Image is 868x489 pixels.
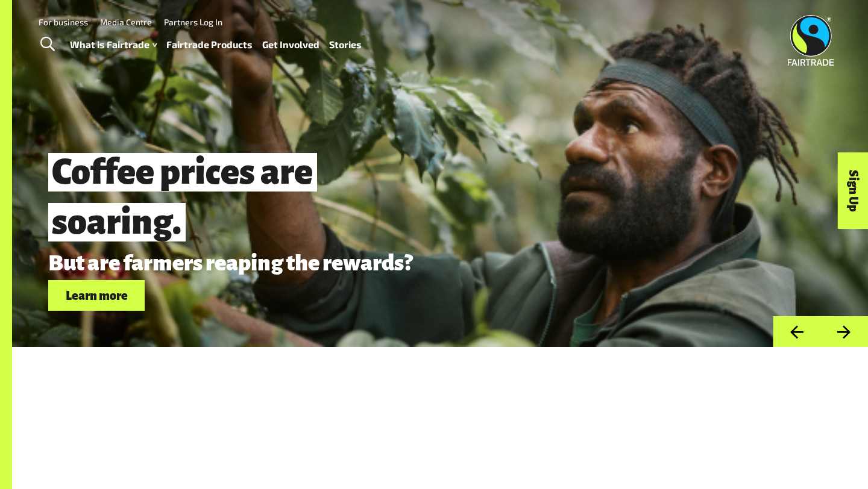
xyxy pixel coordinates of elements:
img: Fairtrade Australia New Zealand logo [788,15,834,66]
a: For business [39,17,88,27]
span: Coffee prices are soaring. [48,153,317,241]
a: Fairtrade Products [166,36,253,54]
a: Partners Log In [164,17,222,27]
a: Stories [329,36,362,54]
p: But are farmers reaping the rewards? [48,251,699,275]
a: Learn more [48,280,145,311]
a: Media Centre [100,17,152,27]
a: What is Fairtrade [70,36,157,54]
a: Get Involved [262,36,319,54]
button: Next [820,316,868,347]
button: Previous [773,316,820,347]
a: Toggle Search [33,30,62,60]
